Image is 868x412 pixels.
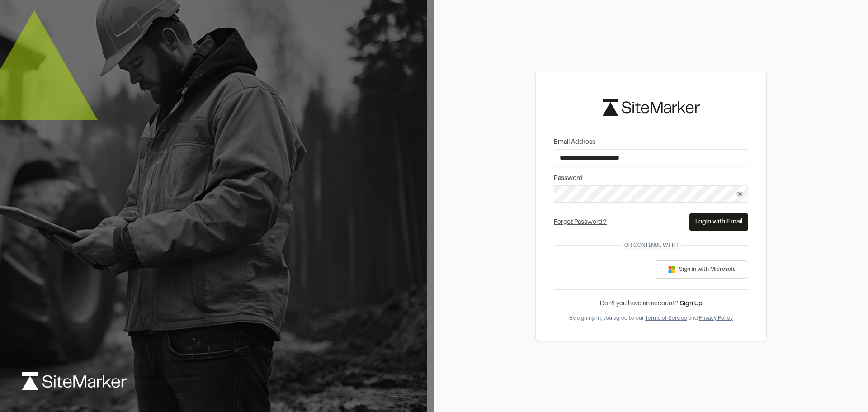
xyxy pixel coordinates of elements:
[22,372,127,390] img: logo-white-rebrand.svg
[689,213,748,231] button: Login with Email
[603,99,700,115] img: logo-black-rebrand.svg
[554,137,748,147] label: Email Address
[554,220,607,225] a: Forgot Password?
[549,260,641,279] iframe: Sign in with Google Button
[699,314,733,322] button: Privacy Policy
[554,299,748,309] div: Don’t you have an account?
[655,260,748,279] button: Sign in with Microsoft
[554,174,748,184] label: Password
[680,301,703,307] a: Sign Up
[621,242,681,250] span: Or continue with
[554,314,748,322] div: By signing in, you agree to our and
[645,314,687,322] button: Terms of Service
